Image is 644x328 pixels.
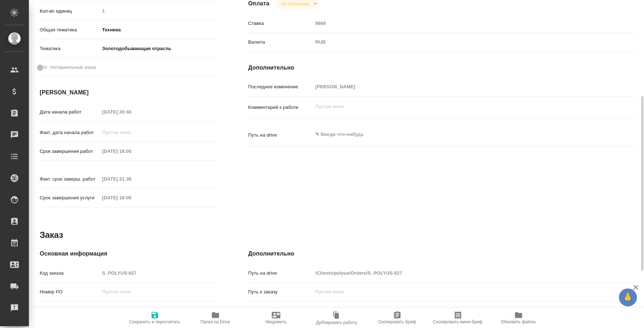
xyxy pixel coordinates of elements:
[40,229,63,241] h2: Заказ
[100,6,219,16] input: Пустое поле
[433,319,482,324] span: Скопировать мини-бриф
[501,319,536,324] span: Обновить файлы
[279,1,311,7] button: Не оплачена
[248,39,313,46] p: Валюта
[313,287,604,297] input: Пустое поле
[100,127,163,138] input: Пустое поле
[100,305,219,316] input: Пустое поле
[129,319,180,324] span: Сохранить и пересчитать
[246,308,306,328] button: Уведомить
[100,174,163,184] input: Пустое поле
[313,268,604,278] input: Пустое поле
[50,64,96,71] span: Нотариальный заказ
[248,104,313,111] p: Комментарий к работе
[100,192,163,203] input: Пустое поле
[619,288,637,306] button: 🙏
[248,20,313,27] p: Ставка
[100,287,219,297] input: Пустое поле
[248,288,313,296] p: Путь к заказу
[40,249,219,258] h4: Основная информация
[100,268,219,278] input: Пустое поле
[316,320,357,325] span: Дублировать работу
[40,288,100,296] p: Номер РО
[248,83,313,90] p: Последнее изменение
[40,176,100,183] p: Факт. срок заверш. работ
[40,194,100,201] p: Срок завершения услуги
[622,290,634,305] span: 🙏
[100,107,163,117] input: Пустое поле
[100,43,219,55] div: Золотодобывающая отрасль
[248,307,313,314] p: Проекты Smartcat
[40,129,100,136] p: Факт. дата начала работ
[488,308,549,328] button: Обновить файлы
[313,18,604,28] input: Пустое поле
[248,270,313,277] p: Путь на drive
[265,319,287,324] span: Уведомить
[40,26,100,34] p: Общая тематика
[100,146,163,156] input: Пустое поле
[40,270,100,277] p: Код заказа
[40,307,100,314] p: Вид услуги
[40,88,219,97] h4: [PERSON_NAME]
[367,308,428,328] button: Скопировать бриф
[124,308,185,328] button: Сохранить и пересчитать
[100,24,219,36] div: Техника
[248,249,636,258] h4: Дополнительно
[428,308,488,328] button: Скопировать мини-бриф
[378,319,416,324] span: Скопировать бриф
[306,308,367,328] button: Дублировать работу
[201,319,230,324] span: Папка на Drive
[40,45,100,52] p: Тематика
[248,63,636,72] h4: Дополнительно
[40,108,100,116] p: Дата начала работ
[40,148,100,155] p: Срок завершения работ
[313,81,604,92] input: Пустое поле
[185,308,246,328] button: Папка на Drive
[248,132,313,139] p: Путь на drive
[313,36,604,48] div: RUB
[40,8,100,15] p: Кол-во единиц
